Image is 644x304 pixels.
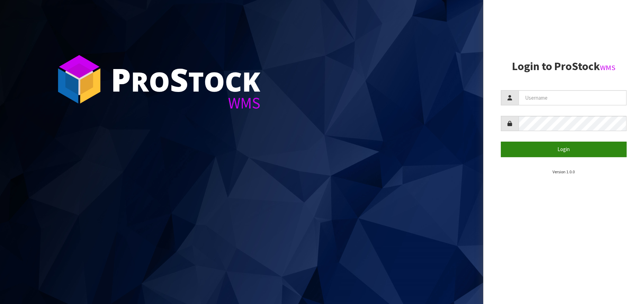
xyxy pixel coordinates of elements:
button: Login [501,142,627,157]
small: WMS [600,63,615,72]
span: P [111,58,131,101]
h2: Login to ProStock [501,60,627,73]
span: S [170,58,188,101]
input: Username [518,90,627,105]
img: ProStock Cube [53,53,106,106]
small: Version 1.0.0 [553,169,575,174]
div: ro tock [111,63,260,95]
div: WMS [111,95,260,111]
